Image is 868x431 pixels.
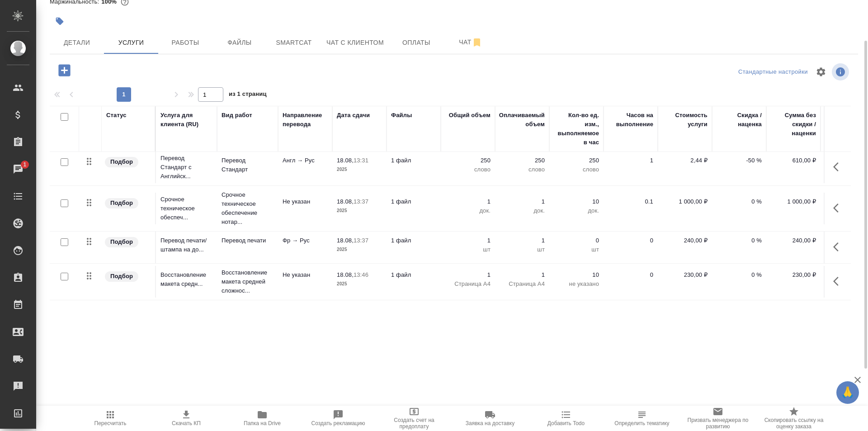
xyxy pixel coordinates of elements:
p: Подбор [110,199,133,208]
p: 250 [500,156,545,165]
svg: Отписаться [472,37,482,48]
p: Срочное техническое обеспеч... [160,195,212,222]
p: док. [500,206,545,215]
p: 1 [500,236,545,245]
p: 1 [445,270,491,279]
p: слово [500,165,545,174]
td: 0 [604,266,658,298]
p: 240,00 ₽ [771,236,816,245]
span: Работы [164,37,207,48]
p: Англ → Рус [283,156,328,165]
p: слово [445,165,491,174]
p: 13:31 [354,157,368,164]
p: 18.08, [337,271,354,278]
div: Дата сдачи [337,111,370,120]
p: 10 [554,270,599,279]
button: Добавить услугу [52,61,77,80]
p: 18.08, [337,198,354,205]
p: Восстановление макета средн... [160,270,212,289]
p: слово [554,165,599,174]
div: Услуга для клиента (RU) [160,111,212,129]
div: Статус [106,111,127,120]
p: Подбор [110,237,133,246]
p: не указано [554,279,599,289]
button: 🙏 [836,381,859,404]
p: 1 файл [391,236,436,245]
td: 1 [604,152,658,183]
p: 2025 [337,279,382,289]
p: 1 файл [391,270,436,279]
p: 18.08, [337,237,354,244]
p: 1 [500,270,545,279]
td: 0.1 [604,193,658,224]
p: шт [500,245,545,254]
button: Показать кнопки [828,197,849,219]
div: Скидка / наценка [717,111,762,129]
p: шт [554,245,599,254]
div: Стоимость услуги [662,111,708,129]
span: Smartcat [272,37,316,48]
p: 2025 [337,245,382,254]
p: Не указан [283,270,328,279]
div: Кол-во ед. изм., выполняемое в час [554,111,599,147]
span: Чат [449,37,492,48]
p: 0 % [717,236,762,245]
p: 2025 [337,165,382,174]
div: Направление перевода [283,111,328,129]
p: 1 файл [391,156,436,165]
p: 0 [554,236,599,245]
a: 1 [2,158,34,180]
td: 0 [604,232,658,263]
p: Не указан [283,197,328,206]
p: шт [445,245,491,254]
span: Настроить таблицу [810,61,832,83]
p: Подбор [110,157,133,166]
p: док. [445,206,491,215]
p: Перевод Стандарт [222,156,274,174]
p: 1 [445,236,491,245]
div: Оплачиваемый объем [499,111,545,129]
div: Файлы [391,111,412,120]
p: 250 [445,156,491,165]
button: Показать кнопки [828,270,849,292]
p: 18.08, [337,157,354,164]
p: 13:37 [354,198,368,205]
p: 230,00 ₽ [771,270,816,279]
p: 230,00 ₽ [662,270,708,279]
span: Посмотреть информацию [832,63,851,81]
span: Услуги [109,37,153,48]
p: Перевод печати [222,236,274,245]
p: 0 % [717,270,762,279]
div: Вид работ [222,111,252,120]
button: Показать кнопки [828,156,849,178]
button: Показать кнопки [828,236,849,258]
p: 1 000,00 ₽ [662,197,708,206]
p: 1 [445,197,491,206]
p: Восстановление макета средней сложнос... [222,268,274,295]
div: split button [736,65,810,79]
p: 1 файл [391,197,436,206]
p: 0 % [717,197,762,206]
span: 🙏 [840,383,855,402]
p: Страница А4 [445,279,491,289]
p: Подбор [110,272,133,281]
p: Срочное техническое обеспечение нотар... [222,190,274,227]
span: Детали [55,37,99,48]
p: 2,44 ₽ [662,156,708,165]
span: Чат с клиентом [326,37,384,48]
p: 250 [554,156,599,165]
p: Страница А4 [500,279,545,289]
p: 2025 [337,206,382,215]
div: Сумма без скидки / наценки [771,111,816,138]
p: 13:46 [354,271,368,278]
p: Перевод печати/штампа на до... [160,236,212,254]
button: Добавить тэг [50,11,70,31]
span: из 1 страниц [229,89,267,102]
p: 1 [500,197,545,206]
div: Часов на выполнение [608,111,653,129]
div: Общий объем [449,111,491,120]
span: Оплаты [395,37,438,48]
p: 10 [554,197,599,206]
p: док. [554,206,599,215]
p: 610,00 ₽ [771,156,816,165]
